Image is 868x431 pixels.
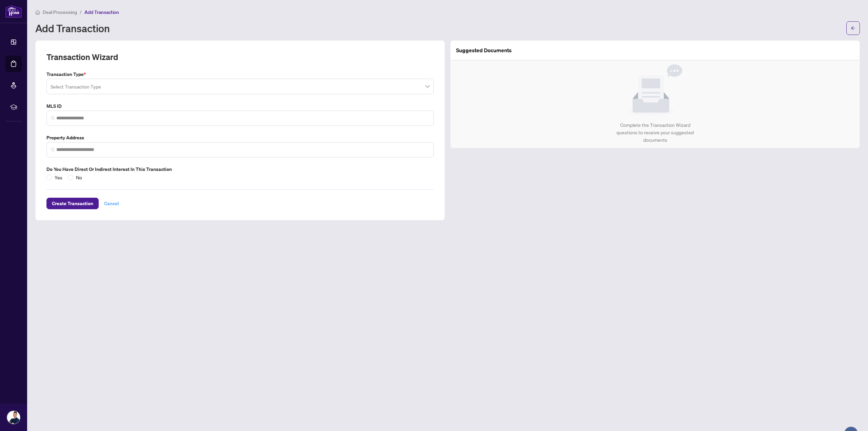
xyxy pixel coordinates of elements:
[851,26,855,31] span: arrow-left
[7,411,20,424] img: Profile Icon
[52,174,65,181] span: Yes
[46,71,434,78] label: Transaction Type
[46,198,99,209] button: Create Transaction
[35,10,40,15] span: home
[35,23,110,34] h1: Add Transaction
[841,407,861,428] button: Open asap
[5,5,22,18] img: logo
[46,165,434,173] label: Do you have direct or indirect interest in this transaction
[104,198,119,209] span: Cancel
[99,198,124,209] button: Cancel
[456,46,512,55] article: Suggested Documents
[46,134,434,141] label: Property Address
[80,8,82,16] li: /
[628,64,682,116] img: Null State Icon
[52,198,93,209] span: Create Transaction
[609,121,701,144] div: Complete the Transaction Wizard questions to receive your suggested documents
[73,174,85,181] span: No
[84,9,119,15] span: Add Transaction
[46,52,118,62] h2: Transaction Wizard
[51,148,55,152] img: search_icon
[51,116,55,120] img: search_icon
[46,102,434,110] label: MLS ID
[43,9,77,15] span: Deal Processing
